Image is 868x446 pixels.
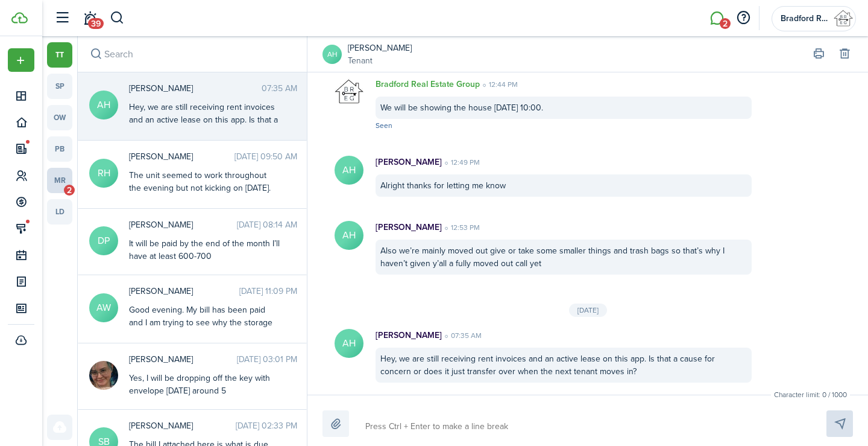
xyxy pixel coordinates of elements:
[262,82,297,95] time: 07:35 AM
[442,157,480,168] time: 12:49 PM
[8,48,34,72] button: Open menu
[51,7,74,30] button: Open sidebar
[733,8,753,28] button: Open resource center
[64,185,75,196] span: 2
[771,389,850,400] small: Character limit: 0 / 1000
[129,304,280,342] div: Good evening. My bill has been paid and I am trying to see why the storage is still locked and I ...
[237,218,297,231] time: [DATE] 08:14 AM
[78,3,101,34] a: Notifications
[88,18,104,29] span: 39
[129,353,237,366] span: Alexandria Byrd
[810,46,827,63] button: Print
[569,304,607,317] div: [DATE]
[129,150,234,163] span: Robert Herron
[236,419,297,432] time: [DATE] 02:33 PM
[781,14,829,23] span: Bradford Real Estate Group
[335,329,363,358] avatar-text: AH
[129,372,280,397] div: Yes, I will be dropping off the key with envelope [DATE] around 5
[89,159,118,188] avatar-text: RH
[480,79,518,90] time: 12:44 PM
[335,221,363,250] avatar-text: AH
[376,78,480,91] p: Bradford Real Estate Group
[376,97,752,119] div: We will be showing the house [DATE] 10:00.
[129,218,237,231] span: Desmond Perry
[129,101,280,164] div: Hey, we are still receiving rent invoices and an active lease on this app. Is that a cause for co...
[47,42,72,68] a: tt
[89,91,118,119] avatar-text: AH
[239,285,297,298] time: [DATE] 11:09 PM
[89,293,118,322] avatar-text: AW
[129,285,239,298] span: Andrea Wood
[47,168,72,193] a: mr
[348,54,412,67] a: Tenant
[89,226,118,255] avatar-text: DP
[376,348,752,383] div: Hey, we are still receiving rent invoices and an active lease on this app. Is that a cause for co...
[47,199,72,225] a: ld
[335,78,363,107] img: Bradford Real Estate Group
[129,237,280,263] div: It will be paid by the end of the month I’ll have at least 600-700
[836,46,853,63] button: Delete
[322,45,342,64] a: AH
[335,156,363,185] avatar-text: AH
[376,221,442,234] p: [PERSON_NAME]
[129,82,262,95] span: Alexandria Heacock
[47,74,72,99] a: sp
[348,42,412,54] a: [PERSON_NAME]
[834,9,853,28] img: Bradford Real Estate Group
[129,169,280,245] div: The unit seemed to work throughout the evening but not kicking on [DATE]. Thermostat is set at au...
[89,361,118,390] img: Alexandria Byrd
[129,419,236,432] span: Shawn Berry
[78,36,307,72] input: search
[376,329,442,342] p: [PERSON_NAME]
[87,46,104,63] button: Search
[376,156,442,168] p: [PERSON_NAME]
[376,240,752,275] div: Also we’re mainly moved out give or take some smaller things and trash bags so that’s why I haven...
[237,353,297,366] time: [DATE] 03:01 PM
[442,330,482,341] time: 07:35 AM
[110,8,125,28] button: Search
[376,120,392,131] span: Seen
[376,174,752,197] div: Alright thanks for letting me know
[47,105,72,130] a: ow
[234,150,297,163] time: [DATE] 09:50 AM
[442,222,480,233] time: 12:53 PM
[11,12,28,24] img: TenantCloud
[47,136,72,162] a: pb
